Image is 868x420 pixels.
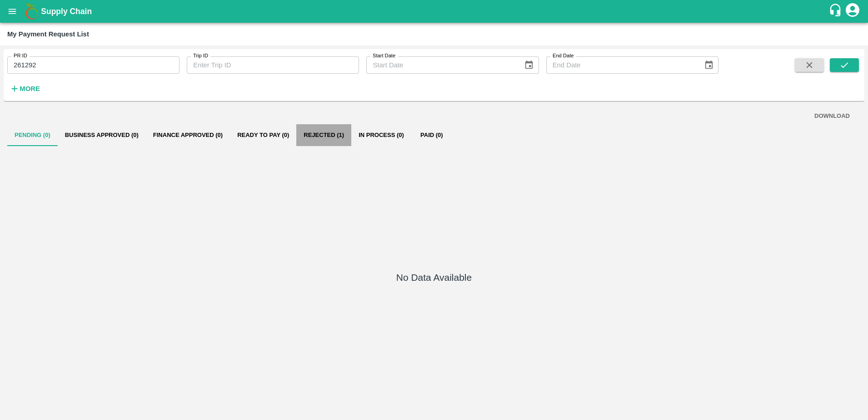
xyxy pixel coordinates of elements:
button: Ready To Pay (0) [230,124,296,146]
label: Start Date [373,52,395,60]
a: Supply Chain [41,5,828,18]
h5: No Data Available [396,271,472,284]
b: Supply Chain [41,7,92,16]
button: Choose date [700,56,718,74]
label: End Date [553,52,574,60]
button: Choose date [520,56,538,74]
div: customer-support [828,3,844,20]
div: My Payment Request List [7,28,89,40]
button: Paid (0) [411,124,452,146]
input: Start Date [366,56,517,74]
button: In Process (0) [351,124,411,146]
img: logo [23,2,41,20]
button: Finance Approved (0) [146,124,230,146]
input: End Date [546,56,697,74]
button: More [7,81,42,96]
button: Business Approved (0) [58,124,146,146]
label: Trip ID [193,52,208,60]
div: account of current user [844,2,861,21]
button: open drawer [2,1,23,22]
label: PR ID [14,52,27,60]
button: Rejected (1) [296,124,351,146]
button: DOWNLOAD [811,108,853,124]
button: Pending (0) [7,124,58,146]
input: Enter PR ID [7,56,180,74]
input: Enter Trip ID [187,56,359,74]
strong: More [20,85,40,92]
